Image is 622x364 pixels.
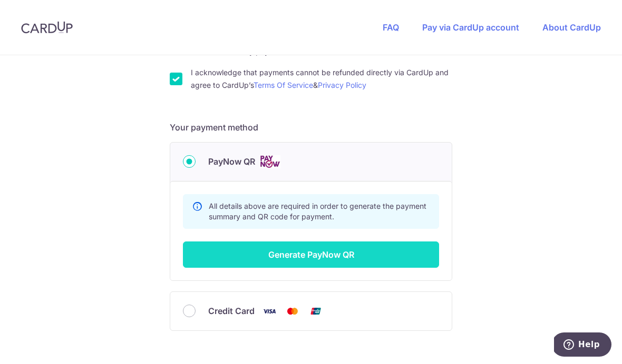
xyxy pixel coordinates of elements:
[183,305,439,318] div: Credit Card Visa Mastercard Union Pay
[305,305,326,318] img: Union Pay
[209,201,426,221] span: All details above are required in order to generate the payment summary and QR code for payment.
[254,80,313,89] a: Terms Of Service
[383,22,399,33] a: FAQ
[208,155,255,168] span: PayNow QR
[183,241,439,268] button: Generate PayNow QR
[21,21,73,34] img: CardUp
[259,305,280,318] img: Visa
[554,332,611,359] iframe: Opens a widget where you can find more information
[422,22,519,33] a: Pay via CardUp account
[170,121,452,134] h5: Your payment method
[282,305,303,318] img: Mastercard
[259,155,280,168] img: Cards logo
[318,80,366,89] a: Privacy Policy
[542,22,601,33] a: About CardUp
[183,155,439,168] div: PayNow QR Cards logo
[191,66,452,92] label: I acknowledge that payments cannot be refunded directly via CardUp and agree to CardUp’s &
[208,305,255,317] span: Credit Card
